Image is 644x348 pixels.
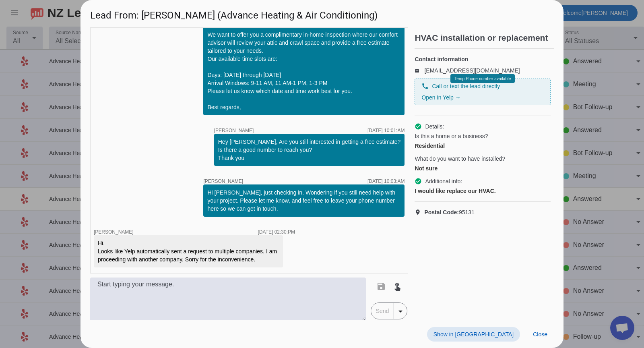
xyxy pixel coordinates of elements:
mat-icon: location_on [415,209,424,215]
div: [DATE] 10:03:AM [367,179,405,184]
h2: HVAC installation or replacement [415,34,554,42]
div: Hi [PERSON_NAME], just checking in. Wondering if you still need help with your project. Please le... [207,188,400,213]
mat-icon: arrow_drop_down [396,307,405,316]
button: Show in [GEOGRAPHIC_DATA] [427,327,520,342]
span: 95131 [424,208,475,216]
div: Hey [PERSON_NAME], Are you still interested in getting a free estimate? Is there a good number to... [218,138,401,162]
div: Not sure [415,164,551,172]
mat-icon: touch_app [392,282,402,291]
strong: Postal Code: [424,209,459,215]
a: [EMAIL_ADDRESS][DOMAIN_NAME] [424,67,520,74]
div: I would like replace our HVAC. [415,187,551,195]
mat-icon: email [415,68,424,72]
span: [PERSON_NAME] [94,229,134,235]
span: Call or text the lead directly [432,82,500,90]
mat-icon: check_circle [415,123,422,130]
span: Close [533,331,547,338]
span: Is this a home or a business? [415,132,488,140]
mat-icon: check_circle [415,178,422,185]
span: What do you want to have installed? [415,155,505,163]
span: Show in [GEOGRAPHIC_DATA] [433,331,514,338]
span: Additional info: [425,177,462,185]
span: [PERSON_NAME] [214,128,254,133]
mat-icon: phone [421,83,429,90]
div: Residential [415,142,551,150]
div: [DATE] 10:01:AM [367,128,405,133]
h4: Contact information [415,55,551,63]
div: Hi, Looks like Yelp automatically sent a request to multiple companies. I am proceeding with anot... [98,239,279,263]
span: [PERSON_NAME] [203,179,243,184]
button: Close [526,327,554,342]
div: [DATE] 02:30:PM [258,230,295,234]
span: Details: [425,122,444,130]
a: Open in Yelp → [421,94,460,101]
div: Thank you for your reply! To proceed, could you please share your home property address and full ... [207,6,400,111]
span: Temp Phone number available [454,77,511,81]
